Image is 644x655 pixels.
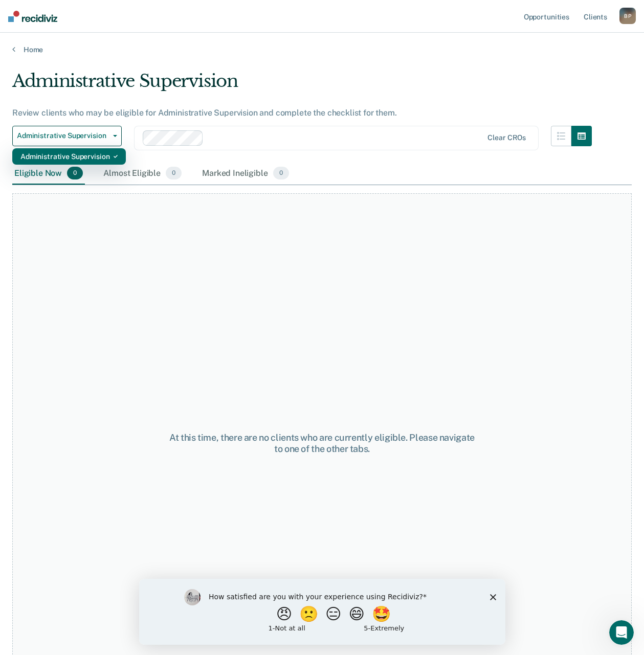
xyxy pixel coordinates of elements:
span: 0 [67,167,83,180]
button: Administrative Supervision [12,126,122,146]
span: 0 [166,167,182,180]
button: BP [619,8,636,24]
div: Administrative Supervision [20,148,118,165]
iframe: Intercom live chat [609,620,634,645]
a: Home [12,45,632,54]
div: At this time, there are no clients who are currently eligible. Please navigate to one of the othe... [167,432,477,454]
span: Administrative Supervision [17,131,109,140]
iframe: To enrich screen reader interactions, please activate Accessibility in Grammarly extension settings [139,579,505,645]
div: Review clients who may be eligible for Administrative Supervision and complete the checklist for ... [12,108,592,118]
div: Almost Eligible0 [101,163,184,185]
div: Eligible Now0 [12,163,85,185]
img: Recidiviz [8,11,57,22]
span: 0 [273,167,289,180]
div: Marked Ineligible0 [200,163,291,185]
div: B P [619,8,636,24]
div: Administrative Supervision [12,71,592,100]
div: Clear CROs [487,133,526,142]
